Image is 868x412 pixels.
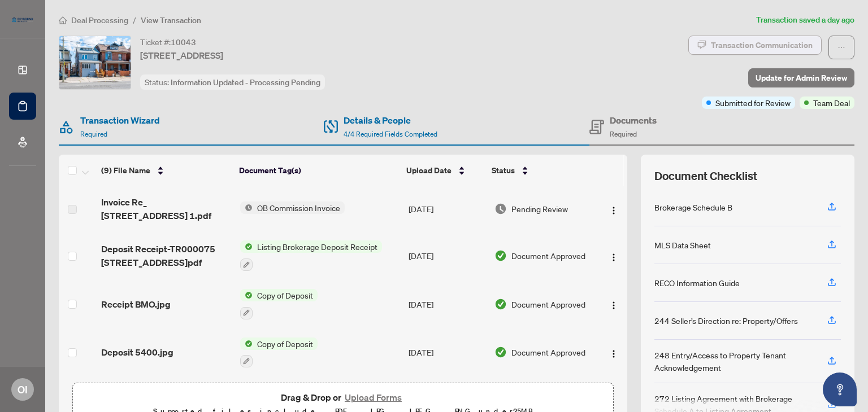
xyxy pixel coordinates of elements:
[240,201,253,214] img: Status Icon
[80,130,107,138] span: Required
[171,77,320,87] span: Information Updated - Processing Pending
[511,203,568,215] span: Pending Review
[837,43,845,51] span: ellipsis
[101,164,150,177] span: (9) File Name
[18,382,28,397] span: OI
[344,113,437,127] h4: Details & People
[492,164,515,177] span: Status
[240,201,345,214] button: Status IconOB Commission Invoice
[756,69,847,87] span: Update for Admin Review
[404,328,490,377] td: [DATE]
[101,345,173,359] span: Deposit 5400.jpg
[813,97,850,109] span: Team Deal
[748,68,854,87] button: Update for Admin Review
[609,349,618,358] img: Logo
[344,130,437,138] span: 4/4 Required Fields Completed
[101,242,231,269] span: Deposit Receipt-TR000075 [STREET_ADDRESS]pdf
[605,247,623,265] button: Logo
[59,16,67,24] span: home
[97,155,235,186] th: (9) File Name
[610,113,657,127] h4: Documents
[404,231,490,280] td: [DATE]
[141,15,201,25] span: View Transaction
[140,36,196,49] div: Ticket #:
[605,200,623,218] button: Logo
[406,164,452,177] span: Upload Date
[9,14,36,25] img: logo
[80,113,160,127] h4: Transaction Wizard
[494,346,507,358] img: Document Status
[404,186,490,231] td: [DATE]
[609,206,618,215] img: Logo
[253,240,382,253] span: Listing Brokerage Deposit Receipt
[140,74,325,90] div: Status:
[654,349,814,374] div: 248 Entry/Access to Property Tenant Acknowledgement
[688,36,822,55] button: Transaction Communication
[494,203,507,215] img: Document Status
[605,343,623,361] button: Logo
[253,289,318,301] span: Copy of Deposit
[511,249,585,262] span: Document Approved
[235,155,402,186] th: Document Tag(s)
[240,338,318,368] button: Status IconCopy of Deposit
[59,36,131,89] img: IMG-C12390243_1.jpg
[341,390,405,405] button: Upload Forms
[240,240,382,271] button: Status IconListing Brokerage Deposit Receipt
[654,201,732,213] div: Brokerage Schedule B
[823,372,857,406] button: Open asap
[756,14,854,27] article: Transaction saved a day ago
[140,49,223,62] span: [STREET_ADDRESS]
[101,297,171,311] span: Receipt BMO.jpg
[609,253,618,262] img: Logo
[402,155,487,186] th: Upload Date
[71,15,128,25] span: Deal Processing
[133,14,136,27] li: /
[240,338,253,350] img: Status Icon
[711,36,813,54] div: Transaction Communication
[494,298,507,310] img: Document Status
[605,295,623,313] button: Logo
[253,338,318,350] span: Copy of Deposit
[253,201,345,214] span: OB Commission Invoice
[610,130,637,138] span: Required
[240,289,318,319] button: Status IconCopy of Deposit
[404,280,490,328] td: [DATE]
[240,240,253,253] img: Status Icon
[654,168,757,184] span: Document Checklist
[715,97,791,109] span: Submitted for Review
[654,314,798,327] div: 244 Seller’s Direction re: Property/Offers
[101,195,231,222] span: Invoice Re_ [STREET_ADDRESS] 1.pdf
[487,155,594,186] th: Status
[494,249,507,262] img: Document Status
[609,301,618,310] img: Logo
[240,289,253,301] img: Status Icon
[511,298,585,310] span: Document Approved
[654,277,740,289] div: RECO Information Guide
[511,346,585,358] span: Document Approved
[281,390,405,405] span: Drag & Drop or
[171,37,196,47] span: 10043
[654,239,711,251] div: MLS Data Sheet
